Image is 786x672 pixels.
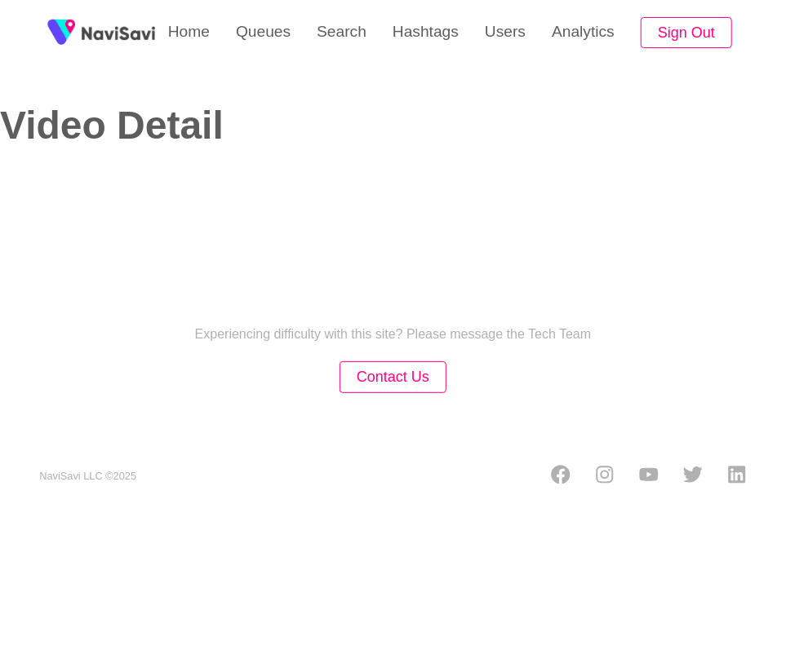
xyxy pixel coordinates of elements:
a: Contact Us [340,370,446,384]
img: fireSpot [82,24,155,41]
small: NaviSavi LLC © 2025 [39,471,136,483]
button: Contact Us [340,361,446,393]
a: Twitter [683,465,703,489]
img: fireSpot [41,12,82,53]
a: Instagram [595,465,615,489]
button: Sign Out [641,17,732,49]
a: Youtube [639,465,659,489]
a: LinkedIn [727,465,747,489]
a: Facebook [551,465,571,489]
p: Experiencing difficulty with this site? Please message the Tech Team [195,327,592,342]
